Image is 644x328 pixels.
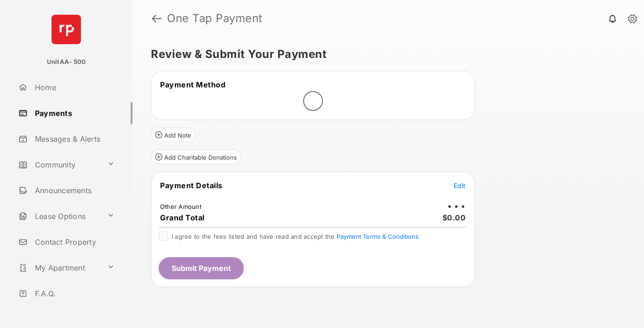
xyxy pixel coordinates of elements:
[167,13,263,24] strong: One Tap Payment
[454,182,466,190] span: Edit
[151,49,618,60] h5: Review & Submit Your Payment
[47,58,86,67] p: UnitAA- 500
[160,213,205,222] span: Grand Total
[151,150,241,164] button: Add Charitable Donations
[15,154,103,176] a: Community
[454,181,466,190] button: Edit
[15,231,132,253] a: Contact Property
[15,102,132,124] a: Payments
[151,127,195,142] button: Add Note
[15,76,132,98] a: Home
[52,15,81,44] img: svg+xml;base64,PHN2ZyB4bWxucz0iaHR0cDovL3d3dy53My5vcmcvMjAwMC9zdmciIHdpZHRoPSI2NCIgaGVpZ2h0PSI2NC...
[15,282,132,305] a: F.A.Q.
[15,179,132,201] a: Announcements
[15,257,103,279] a: My Apartment
[15,205,103,227] a: Lease Options
[337,233,419,240] button: I agree to the fees listed and have read and accept the
[159,257,244,279] button: Submit Payment
[443,213,466,222] span: $0.00
[15,128,132,150] a: Messages & Alerts
[160,181,223,190] span: Payment Details
[172,233,419,240] span: I agree to the fees listed and have read and accept the
[160,80,225,89] span: Payment Method
[160,202,202,211] td: Other Amount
